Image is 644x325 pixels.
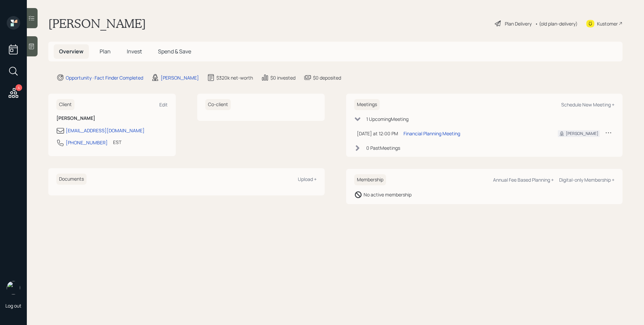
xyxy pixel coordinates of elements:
div: Log out [5,303,21,309]
span: Invest [127,48,142,55]
h6: Membership [354,174,386,185]
div: $0 invested [270,74,296,81]
div: Financial Planning Meeting [404,130,460,137]
div: [PERSON_NAME] [566,131,598,137]
div: Kustomer [597,20,618,27]
h6: Client [56,99,74,110]
h6: [PERSON_NAME] [56,115,168,121]
div: Annual Fee Based Planning + [493,177,554,183]
div: $0 deposited [313,74,341,81]
div: $320k net-worth [216,74,253,81]
div: Upload + [298,176,317,182]
div: [DATE] at 12:00 PM [357,130,398,137]
div: Plan Delivery [505,20,532,27]
div: 1 Upcoming Meeting [366,115,409,123]
div: [EMAIL_ADDRESS][DOMAIN_NAME] [66,127,145,134]
span: Overview [59,48,84,55]
div: EST [113,139,121,146]
div: 0 Past Meeting s [366,144,400,151]
div: 4 [15,84,22,91]
div: • (old plan-delivery) [535,20,578,27]
span: Plan [100,48,111,55]
span: Spend & Save [158,48,191,55]
div: [PERSON_NAME] [161,74,199,81]
div: Edit [159,101,168,108]
div: Schedule New Meeting + [561,101,614,108]
div: No active membership [364,191,412,198]
div: Opportunity · Fact Finder Completed [66,74,143,81]
h1: [PERSON_NAME] [48,16,146,31]
div: [PHONE_NUMBER] [66,139,108,146]
h6: Co-client [205,99,231,110]
h6: Documents [56,174,87,185]
div: Digital-only Membership + [559,177,614,183]
h6: Meetings [354,99,380,110]
img: james-distasi-headshot.png [7,281,20,294]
